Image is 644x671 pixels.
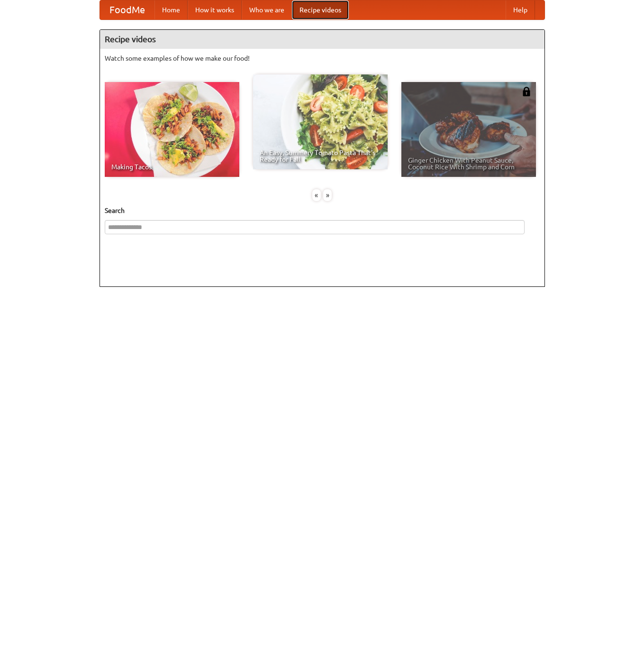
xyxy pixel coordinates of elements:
h5: Search [105,206,540,215]
img: 483408.png [522,87,531,96]
a: FoodMe [100,0,154,19]
span: Making Tacos [111,164,233,170]
a: Help [506,0,535,19]
div: « [312,189,321,201]
a: Making Tacos [105,82,239,177]
a: How it works [188,0,242,19]
a: Home [154,0,188,19]
span: An Easy, Summery Tomato Pasta That's Ready for Fall [260,149,381,163]
a: Who we are [242,0,292,19]
p: Watch some examples of how we make our food! [105,54,540,63]
a: An Easy, Summery Tomato Pasta That's Ready for Fall [253,74,388,169]
div: » [323,189,332,201]
a: Recipe videos [292,0,349,19]
h4: Recipe videos [100,30,544,49]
